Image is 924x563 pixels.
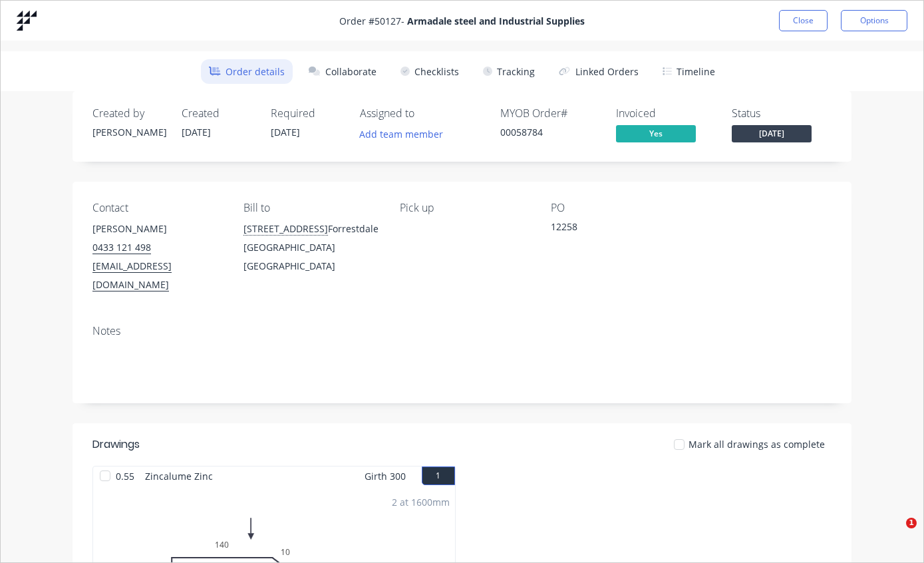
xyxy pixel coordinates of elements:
button: Checklists [392,59,467,84]
div: Created by [92,107,166,120]
span: [DATE] [732,125,812,142]
button: Linked Orders [551,59,647,84]
div: 00058784 [500,125,600,139]
button: Add team member [353,125,450,143]
div: [PERSON_NAME] [92,125,166,139]
button: Options [841,10,907,31]
div: Status [732,107,832,120]
button: Order details [201,59,293,84]
div: Notes [92,325,832,337]
span: Order # 50127 - [339,14,585,28]
span: 1 [906,518,917,528]
div: Drawings [92,437,140,453]
span: [DATE] [271,126,300,138]
button: Collaborate [301,59,385,84]
span: Girth 300 [365,467,406,486]
div: Contact [92,202,222,214]
div: Invoiced [616,107,716,120]
span: Mark all drawings as complete [689,437,825,451]
div: [PERSON_NAME]0433 121 498[EMAIL_ADDRESS][DOMAIN_NAME] [92,220,222,294]
img: Factory [17,11,37,31]
div: 2 at 1600mm [392,495,450,509]
div: [PERSON_NAME] [92,220,222,238]
span: 0.55 [110,467,140,490]
div: Forrestdale [GEOGRAPHIC_DATA] [GEOGRAPHIC_DATA] [243,220,379,276]
button: 1 [422,467,455,485]
div: 12258 [551,220,681,238]
div: Bill to [243,202,379,214]
div: Created [182,107,255,120]
div: PO [551,202,681,214]
span: Zincalume Zinc [140,467,233,490]
div: Assigned to [360,107,493,120]
span: Yes [616,125,696,142]
div: [STREET_ADDRESS]Forrestdale [GEOGRAPHIC_DATA] [GEOGRAPHIC_DATA] [243,220,379,276]
button: Add team member [360,125,450,143]
iframe: Intercom live chat [879,518,911,550]
div: MYOB Order # [500,107,600,120]
span: [DATE] [182,126,211,138]
button: Timeline [655,59,723,84]
strong: Armadale steel and Industrial Supplies [407,15,585,27]
div: Pick up [400,202,530,214]
button: Close [779,10,828,31]
button: Tracking [475,59,543,84]
div: Required [271,107,344,120]
button: [DATE] [732,125,812,145]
